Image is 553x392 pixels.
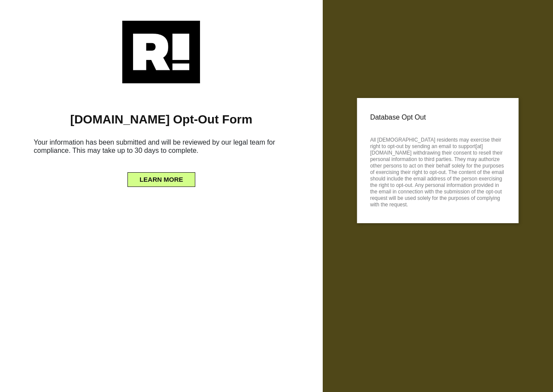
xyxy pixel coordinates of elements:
[370,111,505,124] p: Database Opt Out
[127,172,195,187] button: LEARN MORE
[370,134,505,208] p: All [DEMOGRAPHIC_DATA] residents may exercise their right to opt-out by sending an email to suppo...
[13,135,310,161] h6: Your information has been submitted and will be reviewed by our legal team for compliance. This m...
[122,21,200,83] img: Retention.com
[13,112,310,127] h1: [DOMAIN_NAME] Opt-Out Form
[127,174,195,180] a: LEARN MORE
